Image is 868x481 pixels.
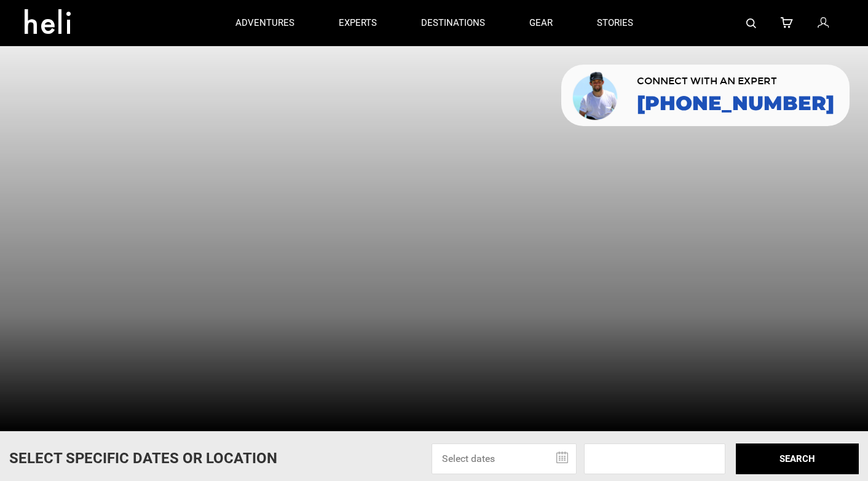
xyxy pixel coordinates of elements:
[235,17,294,30] p: adventures
[637,92,834,114] a: [PHONE_NUMBER]
[746,18,756,28] img: search-bar-icon.svg
[9,448,277,469] p: Select Specific Dates Or Location
[421,17,485,30] p: destinations
[736,443,859,474] button: SEARCH
[432,443,577,474] input: Select dates
[339,17,377,30] p: experts
[570,70,621,121] img: contact our team
[637,76,834,86] span: CONNECT WITH AN EXPERT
